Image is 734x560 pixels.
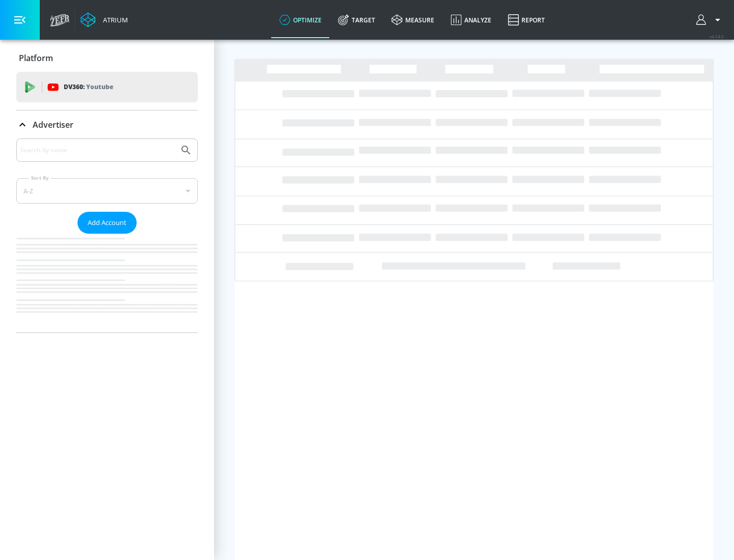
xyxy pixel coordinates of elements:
div: Platform [16,44,198,72]
nav: list of Advertiser [16,234,198,332]
button: Add Account [77,212,137,234]
span: v 4.24.0 [710,34,724,39]
a: optimize [271,2,330,38]
a: Target [330,2,383,38]
div: Advertiser [16,138,198,332]
input: Search by name [20,144,175,157]
div: Advertiser [16,110,198,139]
p: Advertiser [33,119,73,130]
a: Atrium [81,12,128,27]
div: A-Z [16,178,198,204]
div: Atrium [99,15,128,24]
p: DV360: [64,81,113,93]
span: Add Account [88,217,126,229]
label: Sort By [29,175,51,181]
a: Analyze [442,2,500,38]
p: Platform [19,52,53,64]
p: Youtube [86,81,113,92]
div: DV360: Youtube [16,72,198,102]
a: Report [500,2,553,38]
a: measure [383,2,442,38]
